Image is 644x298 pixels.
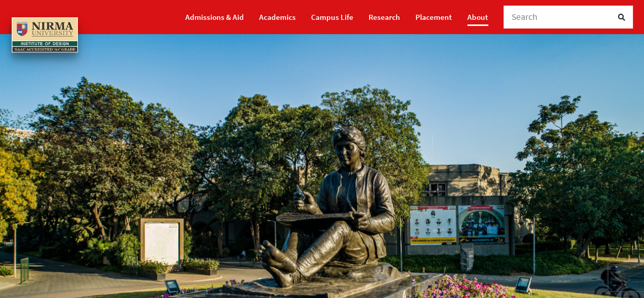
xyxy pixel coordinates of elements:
[512,11,538,22] span: Search
[311,8,353,26] a: Campus Life
[415,8,452,26] a: Placement
[467,8,488,26] a: About
[12,17,78,52] img: main_logo
[369,8,400,26] a: Research
[185,8,244,26] a: Admissions & Aid
[259,8,296,26] a: Academics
